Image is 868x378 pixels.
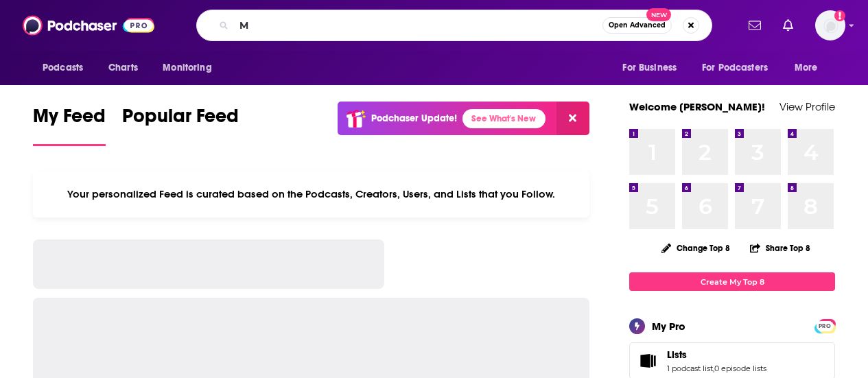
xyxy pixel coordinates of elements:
[652,320,685,333] div: My Pro
[713,364,714,373] span: ,
[23,12,154,38] img: Podchaser - Follow, Share and Rate Podcasts
[43,58,83,78] span: Podcasts
[371,113,457,124] p: Podchaser Update!
[646,8,671,21] span: New
[108,58,138,78] span: Charts
[462,109,546,128] a: See What's New
[714,364,766,373] a: 0 episode lists
[613,55,694,81] button: open menu
[815,10,845,40] span: Logged in as LBraverman
[33,171,589,217] div: Your personalized Feed is curated based on the Podcasts, Creators, Users, and Lists that you Follow.
[234,14,602,36] input: Search podcasts, credits, & more...
[749,235,811,261] button: Share Top 8
[779,100,835,113] a: View Profile
[817,321,833,331] span: PRO
[653,239,738,257] button: Change Top 8
[777,14,799,37] a: Show notifications dropdown
[817,320,833,331] a: PRO
[795,58,818,78] span: More
[815,10,845,40] button: Show profile menu
[629,272,835,291] a: Create My Top 8
[33,55,101,81] button: open menu
[667,349,766,361] a: Lists
[153,55,229,81] button: open menu
[815,10,845,40] img: User Profile
[33,104,106,136] span: My Feed
[609,22,666,29] span: Open Advanced
[629,100,765,113] a: Welcome [PERSON_NAME]!
[667,364,713,373] a: 1 podcast list
[743,14,766,37] a: Show notifications dropdown
[99,55,146,81] a: Charts
[122,104,239,136] span: Popular Feed
[196,10,712,41] div: Search podcasts, credits, & more...
[667,349,687,361] span: Lists
[834,10,845,21] svg: Add a profile image
[702,58,768,78] span: For Podcasters
[693,55,788,81] button: open menu
[163,58,211,78] span: Monitoring
[785,55,835,81] button: open menu
[33,104,106,146] a: My Feed
[602,17,672,34] button: Open AdvancedNew
[622,58,677,78] span: For Business
[634,351,661,370] a: Lists
[122,104,239,146] a: Popular Feed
